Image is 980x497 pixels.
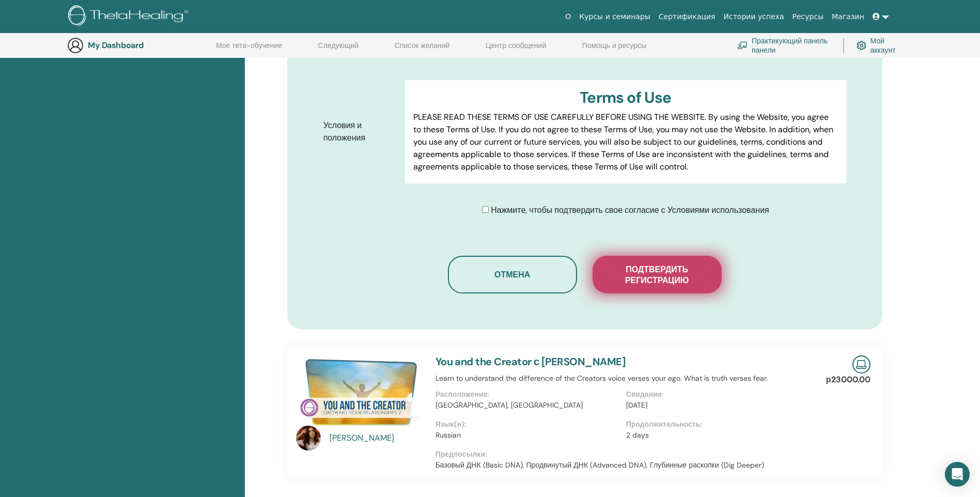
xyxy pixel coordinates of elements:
p: Расположение: [435,389,620,400]
a: Курсы и семинары [575,7,655,26]
img: generic-user-icon.jpg [67,37,84,54]
p: р23000.00 [826,374,870,386]
button: Подтвердить регистрацию [593,256,722,293]
h3: My Dashboard [88,40,191,50]
p: PLEASE READ THESE TERMS OF USE CAREFULLY BEFORE USING THE WEBSITE. By using the Website, you agre... [413,111,837,173]
label: Условия и положения [316,116,406,148]
a: Ресурсы [788,7,828,26]
a: Следующий [318,41,359,58]
a: О [561,7,575,26]
p: 2 days [626,430,811,441]
span: Подтвердить регистрацию [605,264,709,286]
div: Open Intercom Messenger [945,462,970,487]
p: Предпосылки: [435,449,817,460]
p: [GEOGRAPHIC_DATA], [GEOGRAPHIC_DATA] [435,400,620,411]
p: Язык(и): [435,419,620,430]
p: Продолжительность: [626,419,811,430]
img: cog.svg [857,39,866,53]
p: Russian [435,430,620,441]
a: [PERSON_NAME] [330,432,425,444]
a: You and the Creator с [PERSON_NAME] [435,355,626,368]
span: Нажмите, чтобы подтвердить свое согласие с Условиями использования [491,205,769,215]
p: Базовый ДНК (Basic DNA), Продвинутый ДНК (Advanced DNA), Глубинные раскопки (Dig Deeper) [435,460,817,471]
button: Отмена [448,256,577,293]
a: Магазин [828,7,868,26]
p: Learn to understand the difference of the Creators voice verses your ego. What is truth verses fear. [435,373,817,384]
p: [DATE] [626,400,811,411]
a: Мое тета-обучение [216,41,282,58]
img: Live Online Seminar [852,355,870,374]
h3: Terms of Use [413,88,837,107]
img: You and the Creator [296,355,423,429]
img: chalkboard-teacher.svg [737,41,748,49]
p: Свидание: [626,389,811,400]
p: Lor IpsumDolorsi.ame Cons adipisci elits do eiusm tem incid, utl etdol, magnaali eni adminimve qu... [413,181,837,330]
a: Мой аккаунт [857,34,903,57]
a: Сертификация [655,7,720,26]
a: Помощь и ресурсы [582,41,646,58]
a: Практикующий панель панели [737,34,831,57]
img: default.jpg [296,426,321,451]
a: Истории успеха [720,7,788,26]
img: logo.png [68,5,192,28]
span: Отмена [494,269,530,280]
a: Центр сообщений [486,41,546,58]
a: Список желаний [395,41,450,58]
